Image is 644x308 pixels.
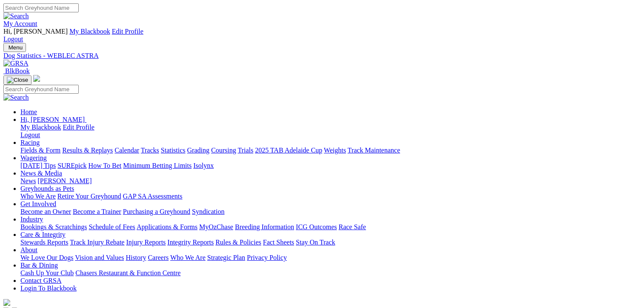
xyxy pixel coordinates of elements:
[123,162,192,169] a: Minimum Betting Limits
[123,193,183,200] a: GAP SA Assessments
[3,20,37,27] a: My Account
[3,28,68,35] span: Hi, [PERSON_NAME]
[348,147,400,154] a: Track Maintenance
[33,75,40,82] img: logo-grsa-white.png
[20,154,47,161] a: Wagering
[141,147,159,154] a: Tracks
[20,239,68,246] a: Stewards Reports
[114,147,139,154] a: Calendar
[57,193,121,200] a: Retire Your Greyhound
[20,193,56,200] a: Who We Are
[207,254,245,261] a: Strategic Plan
[324,147,346,154] a: Weights
[5,67,30,75] span: BlkBook
[338,223,366,230] a: Race Safe
[89,223,135,230] a: Schedule of Fees
[3,299,10,306] img: logo-grsa-white.png
[20,231,66,238] a: Care & Integrity
[148,254,169,261] a: Careers
[20,246,37,253] a: About
[238,147,253,154] a: Trials
[192,208,224,215] a: Syndication
[20,223,87,230] a: Bookings & Scratchings
[62,147,113,154] a: Results & Replays
[112,28,143,35] a: Edit Profile
[75,269,180,276] a: Chasers Restaurant & Function Centre
[3,12,29,20] img: Search
[3,35,23,43] a: Logout
[20,147,60,154] a: Fields & Form
[20,185,74,192] a: Greyhounds as Pets
[20,254,73,261] a: We Love Our Dogs
[20,262,58,269] a: Bar & Dining
[63,124,94,131] a: Edit Profile
[20,139,40,146] a: Racing
[57,162,86,169] a: SUREpick
[137,223,197,230] a: Applications & Forms
[296,239,335,246] a: Stay On Track
[20,269,74,276] a: Cash Up Your Club
[9,44,23,51] span: Menu
[255,147,322,154] a: 2025 TAB Adelaide Cup
[20,277,61,284] a: Contact GRSA
[3,75,31,85] button: Toggle navigation
[193,162,214,169] a: Isolynx
[20,208,641,216] div: Get Involved
[20,177,641,185] div: News & Media
[20,124,641,139] div: Hi, [PERSON_NAME]
[89,162,122,169] a: How To Bet
[70,239,124,246] a: Track Injury Rebate
[20,223,641,231] div: Industry
[20,116,85,123] span: Hi, [PERSON_NAME]
[20,124,61,131] a: My Blackbook
[37,177,92,184] a: [PERSON_NAME]
[3,85,79,94] input: Search
[3,43,26,52] button: Toggle navigation
[3,60,29,67] img: GRSA
[211,147,236,154] a: Coursing
[7,77,28,83] img: Close
[247,254,287,261] a: Privacy Policy
[20,116,86,123] a: Hi, [PERSON_NAME]
[75,254,124,261] a: Vision and Values
[215,239,261,246] a: Rules & Policies
[20,108,37,115] a: Home
[69,28,110,35] a: My Blackbook
[20,216,43,223] a: Industry
[20,131,40,138] a: Logout
[20,170,62,177] a: News & Media
[263,239,294,246] a: Fact Sheets
[161,147,186,154] a: Statistics
[20,177,36,184] a: News
[167,239,214,246] a: Integrity Reports
[199,223,233,230] a: MyOzChase
[20,162,641,170] div: Wagering
[20,285,77,292] a: Login To Blackbook
[20,208,71,215] a: Become an Owner
[3,52,641,60] a: Dog Statistics - WEBLEC ASTRA
[20,269,641,277] div: Bar & Dining
[20,147,641,154] div: Racing
[3,28,641,43] div: My Account
[3,67,30,75] a: BlkBook
[126,239,166,246] a: Injury Reports
[235,223,294,230] a: Breeding Information
[3,94,29,101] img: Search
[123,208,190,215] a: Purchasing a Greyhound
[20,200,56,207] a: Get Involved
[126,254,146,261] a: History
[73,208,121,215] a: Become a Trainer
[20,254,641,262] div: About
[187,147,209,154] a: Grading
[20,193,641,200] div: Greyhounds as Pets
[20,239,641,246] div: Care & Integrity
[296,223,337,230] a: ICG Outcomes
[170,254,206,261] a: Who We Are
[3,3,79,12] input: Search
[20,162,56,169] a: [DATE] Tips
